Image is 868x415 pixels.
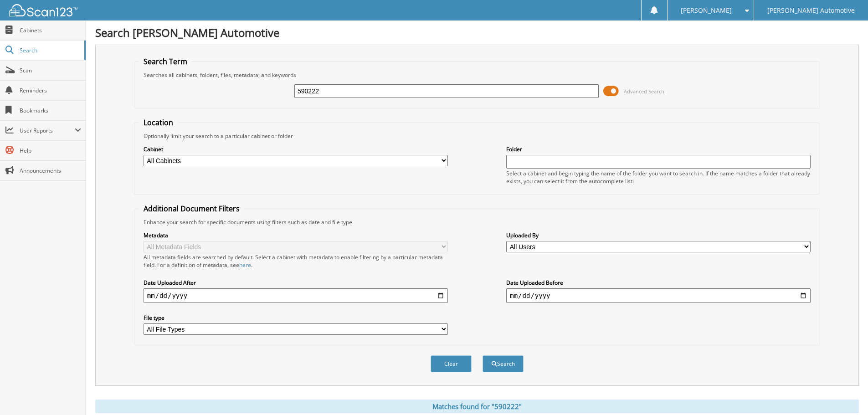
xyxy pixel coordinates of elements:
[20,167,81,174] span: Announcements
[144,253,448,269] div: All metadata fields are searched by default. Select a cabinet with metadata to enable filtering b...
[681,8,732,13] span: [PERSON_NAME]
[95,400,859,413] div: Matches found for "590222"
[624,88,664,95] span: Advanced Search
[139,118,178,128] legend: Location
[139,56,192,67] legend: Search Term
[144,279,448,287] label: Date Uploaded After
[144,314,448,322] label: File type
[506,145,811,153] label: Folder
[139,204,244,214] legend: Additional Document Filters
[144,231,448,239] label: Metadata
[506,231,811,239] label: Uploaded By
[20,107,81,114] span: Bookmarks
[139,132,815,140] div: Optionally limit your search to a particular cabinet or folder
[20,87,81,94] span: Reminders
[767,8,855,13] span: [PERSON_NAME] Automotive
[95,25,859,40] h1: Search [PERSON_NAME] Automotive
[20,67,81,74] span: Scan
[431,355,472,372] button: Clear
[20,46,80,54] span: Search
[506,279,811,287] label: Date Uploaded Before
[239,261,251,269] a: here
[139,218,815,226] div: Enhance your search for specific documents using filters such as date and file type.
[506,288,811,303] input: end
[20,26,81,34] span: Cabinets
[144,145,448,153] label: Cabinet
[20,127,75,134] span: User Reports
[144,288,448,303] input: start
[139,71,815,79] div: Searches all cabinets, folders, files, metadata, and keywords
[506,169,811,185] div: Select a cabinet and begin typing the name of the folder you want to search in. If the name match...
[483,355,524,372] button: Search
[20,147,81,154] span: Help
[9,4,77,16] img: scan123-logo-white.svg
